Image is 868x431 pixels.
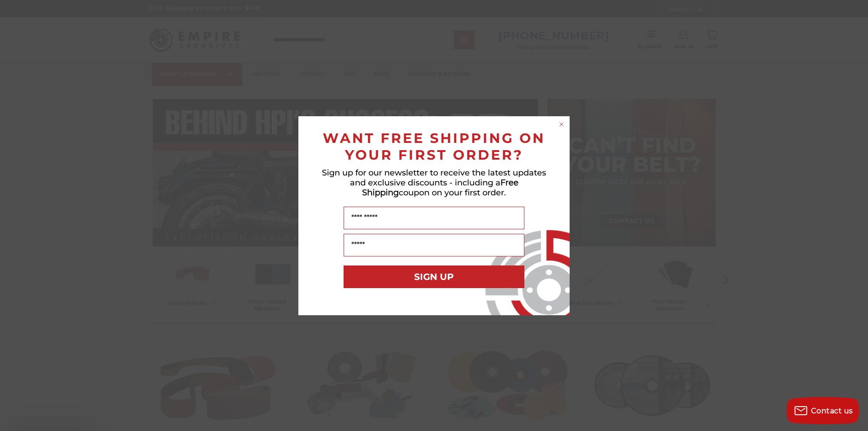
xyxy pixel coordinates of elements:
span: Contact us [811,407,853,415]
button: SIGN UP [344,265,524,288]
button: Contact us [787,397,859,424]
span: Sign up for our newsletter to receive the latest updates and exclusive discounts - including a co... [322,168,546,198]
span: Free Shipping [362,178,519,198]
span: WANT FREE SHIPPING ON YOUR FIRST ORDER? [323,130,545,163]
button: Close dialog [557,120,566,129]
